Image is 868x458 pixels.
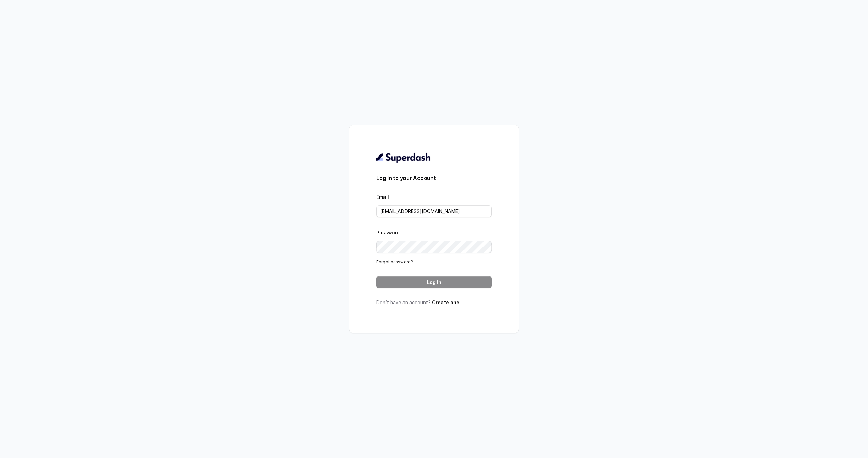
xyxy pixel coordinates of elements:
label: Email [376,194,389,200]
button: Log In [376,276,492,288]
input: youremail@example.com [376,205,492,217]
p: Don’t have an account? [376,299,492,306]
h3: Log In to your Account [376,174,492,182]
a: Forgot password? [376,259,413,264]
a: Create one [432,299,459,305]
label: Password [376,230,400,235]
img: light.svg [376,152,431,163]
